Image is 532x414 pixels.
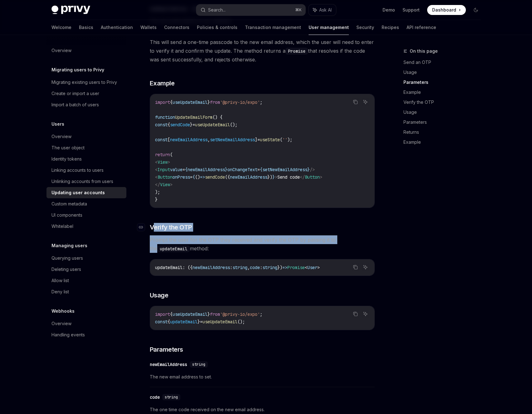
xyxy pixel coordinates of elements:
span: code [250,265,260,270]
span: sendCode [205,174,225,180]
a: Dashboard [427,5,466,15]
span: } [225,167,227,172]
span: Dashboard [432,7,456,13]
span: Send code [277,174,300,180]
span: Parameters [150,345,183,354]
div: Unlinking accounts from users [51,178,113,185]
a: Overview [46,45,126,56]
div: The user object [51,144,85,152]
span: }) [277,265,282,270]
span: < [155,174,158,180]
span: [ [168,137,170,142]
div: Overview [51,320,71,327]
a: UI components [46,209,126,221]
span: () { [212,114,222,120]
span: { [260,167,262,172]
a: Deny list [46,286,126,297]
span: }) [267,174,272,180]
span: Prompt the user for the OTP they received and verify the OTP by passing it to the method: [150,235,375,253]
span: newEmailAddress [170,137,207,142]
span: ( [280,137,282,142]
a: Send an OTP [403,57,486,67]
span: } [155,197,158,202]
a: Support [403,7,420,13]
span: /> [310,167,315,172]
span: => [282,265,287,270]
span: const [155,122,168,128]
a: Basics [79,20,93,35]
span: Ask AI [319,7,332,13]
span: { [185,167,188,172]
a: Identity tokens [46,153,126,165]
span: string [165,395,178,400]
a: Whitelabel [46,221,126,232]
span: < [155,167,158,172]
span: Usage [150,291,168,300]
img: dark logo [51,6,90,14]
span: updateEmail [170,319,198,325]
span: { [168,122,170,128]
span: > [170,182,173,187]
span: : ({ [183,265,193,270]
span: </ [300,174,305,180]
span: : [260,265,262,270]
a: Verify the OTP [403,97,486,107]
span: newEmailAddress [188,167,225,172]
a: Migrating existing users to Privy [46,77,126,88]
span: string [232,265,247,270]
span: onPress [173,174,190,180]
a: Authentication [101,20,133,35]
span: = [200,319,203,325]
div: Migrating existing users to Privy [51,79,117,86]
h5: Users [51,120,64,128]
span: Promise [287,265,305,270]
span: ( [170,152,173,157]
span: from [210,99,220,105]
span: ⌘ K [295,7,302,12]
span: } [207,99,210,105]
a: Deleting users [46,264,126,275]
span: useUpdateEmail [203,319,237,325]
button: Ask AI [309,4,336,16]
a: Security [356,20,374,35]
a: Demo [383,7,395,13]
a: Welcome [51,20,71,35]
span: } [272,174,275,180]
a: API reference [407,20,436,35]
span: setNewEmailAddress [262,167,307,172]
span: onChangeText [227,167,257,172]
span: > [275,174,277,180]
span: = [193,122,195,128]
span: The new email address to set. [150,373,375,381]
span: < [155,159,158,165]
a: Example [403,137,486,147]
span: import [155,99,170,105]
span: = [257,167,260,172]
span: > [320,174,322,180]
span: Button [305,174,320,180]
span: } [307,167,310,172]
span: const [155,319,168,325]
span: > [317,265,320,270]
span: (); [230,122,237,128]
a: Querying users [46,253,126,264]
span: newEmailAddress [230,174,267,180]
button: Copy the contents from the code block [351,310,359,318]
div: Allow list [51,277,69,284]
button: Copy the contents from the code block [351,263,359,271]
code: Promise [286,48,308,55]
div: Import a batch of users [51,101,99,108]
div: Whitelabel [51,223,73,230]
a: Allow list [46,275,126,286]
div: Overview [51,133,71,140]
div: code [150,394,160,400]
a: Parameters [403,77,486,87]
a: Navigate to header [137,223,150,232]
span: ({ [225,174,230,180]
span: useUpdateEmail [173,99,207,105]
span: > [168,159,170,165]
span: = [190,174,193,180]
span: (); [237,319,245,325]
span: , [207,137,210,142]
a: Handling events [46,329,126,340]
